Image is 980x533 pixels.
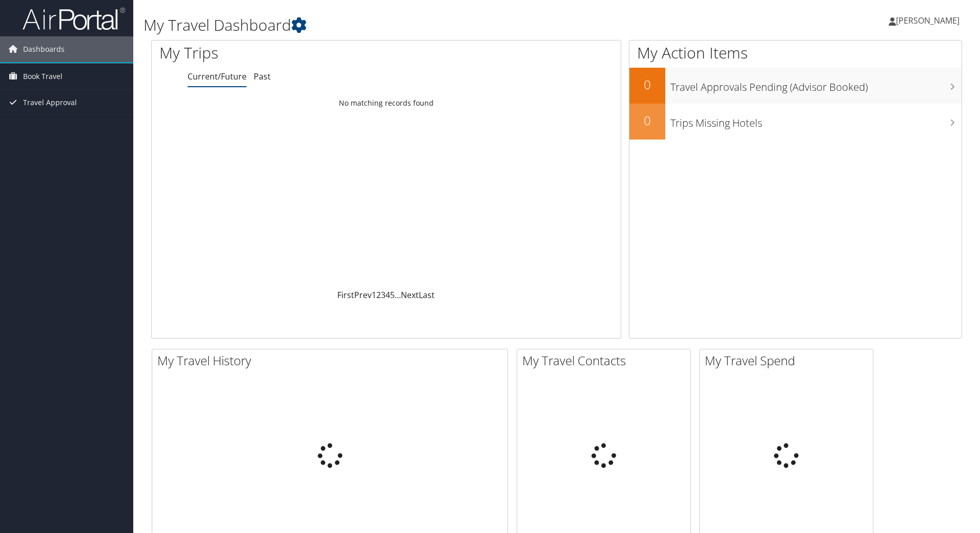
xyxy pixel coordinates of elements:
a: Last [419,289,435,301]
h3: Travel Approvals Pending (Advisor Booked) [670,75,962,94]
a: 3 [381,289,385,301]
td: No matching records found [152,94,621,112]
span: Dashboards [23,36,65,62]
span: Travel Approval [23,90,77,115]
a: Prev [354,289,372,301]
a: 5 [390,289,395,301]
h3: Trips Missing Hotels [670,111,962,130]
h1: My Travel Dashboard [144,14,695,36]
span: [PERSON_NAME] [896,15,959,26]
img: airportal-logo.png [23,7,125,31]
a: Current/Future [188,71,247,82]
h1: My Action Items [629,42,962,64]
h2: 0 [629,76,665,93]
h2: 0 [629,112,665,129]
a: Past [254,71,271,82]
a: [PERSON_NAME] [889,5,970,36]
h1: My Trips [159,42,418,64]
a: 1 [372,289,376,301]
span: Book Travel [23,64,63,89]
a: 4 [385,289,390,301]
a: 2 [376,289,381,301]
h2: My Travel Contacts [522,352,690,369]
a: 0Trips Missing Hotels [629,104,962,140]
a: Next [401,289,419,301]
span: … [395,289,401,301]
a: First [337,289,354,301]
h2: My Travel Spend [705,352,873,369]
a: 0Travel Approvals Pending (Advisor Booked) [629,68,962,104]
h2: My Travel History [157,352,507,369]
